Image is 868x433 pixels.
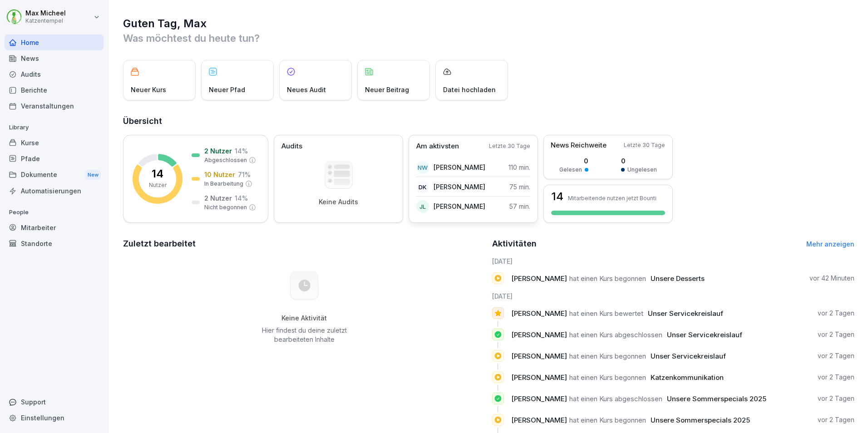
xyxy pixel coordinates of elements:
[509,202,530,211] p: 57 min.
[667,330,742,339] span: Unser Servicekreislauf
[25,10,66,17] p: Max Micheel
[511,373,567,382] span: [PERSON_NAME]
[511,394,567,403] span: [PERSON_NAME]
[621,156,657,166] p: 0
[569,416,646,424] span: hat einen Kurs begonnen
[123,31,854,45] p: Was möchtest du heute tun?
[569,274,646,283] span: hat einen Kurs begonnen
[238,170,251,179] p: 71 %
[559,156,588,166] p: 0
[434,162,485,172] p: [PERSON_NAME]
[5,82,104,98] a: Berichte
[416,181,429,193] div: DK
[818,351,854,360] p: vor 2 Tagen
[569,373,646,382] span: hat einen Kurs begonnen
[492,291,855,301] h6: [DATE]
[569,394,662,403] span: hat einen Kurs abgeschlossen
[416,141,459,152] p: Am aktivsten
[123,16,854,31] h1: Guten Tag, Max
[624,141,665,149] p: Letzte 30 Tage
[25,18,66,24] p: Katzentempel
[5,220,104,236] a: Mitarbeiter
[509,182,530,192] p: 75 min.
[149,181,167,189] p: Nutzer
[569,352,646,360] span: hat einen Kurs begonnen
[508,162,530,172] p: 110 min.
[818,330,854,339] p: vor 2 Tagen
[434,182,485,192] p: [PERSON_NAME]
[123,237,486,250] h2: Zuletzt bearbeitet
[627,166,657,174] p: Ungelesen
[511,352,567,360] span: [PERSON_NAME]
[416,161,429,174] div: NW
[648,309,723,318] span: Unser Servicekreislauf
[235,193,248,203] p: 14 %
[5,167,104,183] div: Dokumente
[568,195,656,202] p: Mitarbeitende nutzen jetzt Bounti
[5,394,104,410] div: Support
[511,416,567,424] span: [PERSON_NAME]
[204,193,232,203] p: 2 Nutzer
[204,203,247,212] p: Nicht begonnen
[204,146,232,156] p: 2 Nutzer
[818,415,854,424] p: vor 2 Tagen
[204,170,235,179] p: 10 Nutzer
[492,237,537,250] h2: Aktivitäten
[651,274,705,283] span: Unsere Desserts
[651,373,724,382] span: Katzenkommunikation
[818,373,854,382] p: vor 2 Tagen
[131,85,166,94] p: Neuer Kurs
[569,309,643,318] span: hat einen Kurs bewertet
[5,98,104,114] a: Veranstaltungen
[281,141,302,152] p: Audits
[809,274,854,283] p: vor 42 Minuten
[5,410,104,426] a: Einstellungen
[204,156,247,164] p: Abgeschlossen
[123,115,854,128] h2: Übersicht
[818,309,854,318] p: vor 2 Tagen
[559,166,582,174] p: Gelesen
[5,50,104,66] a: News
[5,135,104,151] a: Kurse
[5,66,104,82] a: Audits
[5,34,104,50] a: Home
[319,198,358,206] p: Keine Audits
[489,142,530,150] p: Letzte 30 Tage
[85,170,101,180] div: New
[551,191,563,202] h3: 14
[365,85,409,94] p: Neuer Beitrag
[416,200,429,213] div: JL
[152,168,163,179] p: 14
[667,394,766,403] span: Unsere Sommerspecials 2025
[235,146,248,156] p: 14 %
[5,183,104,199] a: Automatisierungen
[818,394,854,403] p: vor 2 Tagen
[5,120,104,135] p: Library
[5,167,104,183] a: DokumenteNew
[5,205,104,220] p: People
[287,85,326,94] p: Neues Audit
[5,151,104,167] a: Pfade
[209,85,245,94] p: Neuer Pfad
[651,352,726,360] span: Unser Servicekreislauf
[511,274,567,283] span: [PERSON_NAME]
[492,256,855,266] h6: [DATE]
[443,85,496,94] p: Datei hochladen
[806,240,854,248] a: Mehr anzeigen
[258,314,350,322] h5: Keine Aktivität
[204,180,243,188] p: In Bearbeitung
[511,309,567,318] span: [PERSON_NAME]
[5,236,104,251] a: Standorte
[434,202,485,211] p: [PERSON_NAME]
[258,326,350,344] p: Hier findest du deine zuletzt bearbeiteten Inhalte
